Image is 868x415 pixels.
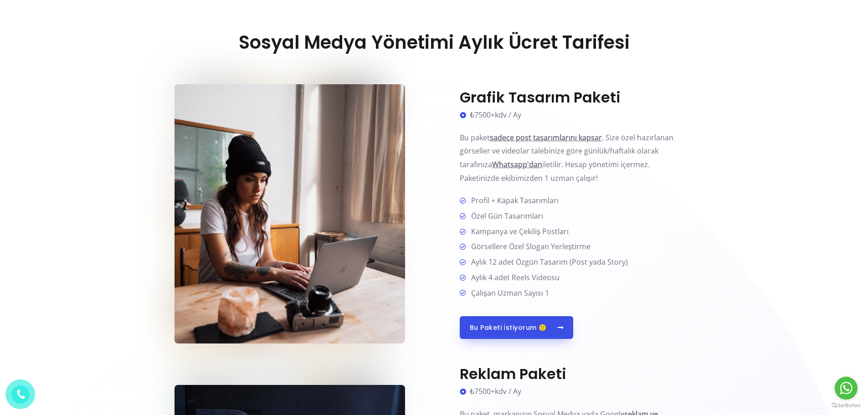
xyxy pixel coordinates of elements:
[470,324,547,331] span: Bu Paketi İstiyorum 🙂
[467,256,628,269] span: Aylık 12 adet Özgün Tasarım (Post yada Story)
[467,240,591,254] span: Görsellere Özel Slogan Yerleştirme
[467,385,521,399] span: ₺7500+kdv / Ay
[460,131,694,185] p: Bu paket . Size özel hazırlanan görseller ve videolar talebinize göre günlük/haftalık olarak tara...
[13,387,28,402] img: phone.png
[467,271,560,285] span: Aylık 4 adet Reels Videosu
[490,133,602,143] b: sadece post tasarımlarını kapsar
[467,225,569,239] span: Kampanya ve Çekiliş Postları
[832,403,861,409] a: Go to GetButton.io website
[460,316,574,339] a: Bu Paketi İstiyorum 🙂
[460,365,694,383] h3: Reklam Paketi
[467,287,549,300] span: Çalışan Uzman Sayısı 1
[492,159,542,169] b: Whatsapp'dan
[467,194,559,208] span: Profil + Kapak Tasarımları
[835,377,858,400] a: Go to whatsapp
[460,89,694,106] h3: Grafik Tasarım Paketi
[467,108,521,122] span: ₺7500+kdv / Ay
[467,210,543,223] span: Özel Gün Tasarımları
[175,31,694,53] h2: Sosyal Medya Yönetimi Aylık Ücret Tarifesi
[175,84,405,343] img: dusan-jovic-4JpCi9jWaOA-unsplash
